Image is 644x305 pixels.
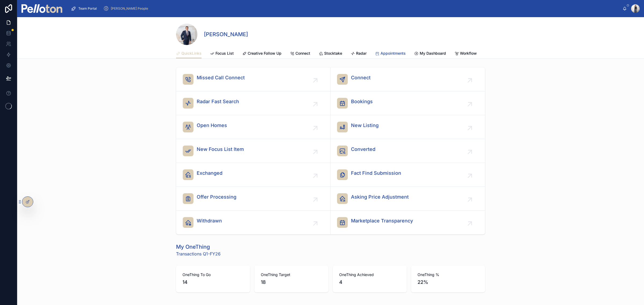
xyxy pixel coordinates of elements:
a: Focus List [210,49,234,59]
span: OneThing Achieved [339,272,400,277]
h1: [PERSON_NAME] [204,31,248,38]
span: [PERSON_NAME] People [111,6,148,11]
span: New Listing [351,122,379,129]
a: Marketplace Transparency [331,211,485,234]
span: 18 [261,278,322,286]
span: OneThing % [418,272,479,277]
a: Bookings [331,91,485,115]
h1: My OneThing [176,243,221,251]
span: 22% [418,278,479,286]
span: Converted [351,146,375,153]
a: Creative Follow Up [242,49,281,59]
div: scrollable content [67,3,623,14]
a: Appointments [375,49,406,59]
a: Offer Processing [176,187,331,211]
a: QuickLinks [176,49,202,59]
span: Marketplace Transparency [351,217,413,225]
span: New Focus List Item [197,146,244,153]
span: 4 [339,278,400,286]
span: My Dashboard [420,51,446,56]
span: Open Homes [197,122,227,129]
a: Open Homes [176,115,331,139]
span: Team Portal [78,6,97,11]
a: Radar Fast Search [176,91,331,115]
a: Team Portal [69,4,101,13]
a: New Listing [331,115,485,139]
span: Asking Price Adjustment [351,193,409,201]
a: Asking Price Adjustment [331,187,485,211]
span: Connect [351,74,371,81]
span: Focus List [215,51,234,56]
a: Stocktake [319,49,342,59]
span: Radar [356,51,367,56]
span: 14 [182,278,244,286]
span: QuickLinks [181,51,202,56]
span: Connect [295,51,310,56]
span: Stocktake [324,51,342,56]
span: Workflow [460,51,477,56]
span: Creative Follow Up [248,51,281,56]
span: Withdrawn [197,217,222,225]
a: Exchanged [176,163,331,187]
img: App logo [21,4,62,13]
span: OneThing To Go [182,272,244,277]
span: Appointments [380,51,406,56]
a: My Dashboard [414,49,446,59]
span: Bookings [351,98,373,105]
a: Converted [331,139,485,163]
a: Missed Call Connect [176,68,331,91]
span: OneThing Target [261,272,322,277]
a: Connect [331,68,485,91]
a: New Focus List Item [176,139,331,163]
span: Transactions Q1-FY26 [176,251,221,257]
span: Radar Fast Search [197,98,239,105]
a: Workflow [455,49,477,59]
a: Radar [351,49,367,59]
a: Withdrawn [176,211,331,234]
span: Fact Find Submission [351,169,401,177]
span: Exchanged [197,169,222,177]
span: Offer Processing [197,193,236,201]
span: Missed Call Connect [197,74,245,81]
a: Fact Find Submission [331,163,485,187]
a: Connect [290,49,310,59]
a: [PERSON_NAME] People [102,4,152,13]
